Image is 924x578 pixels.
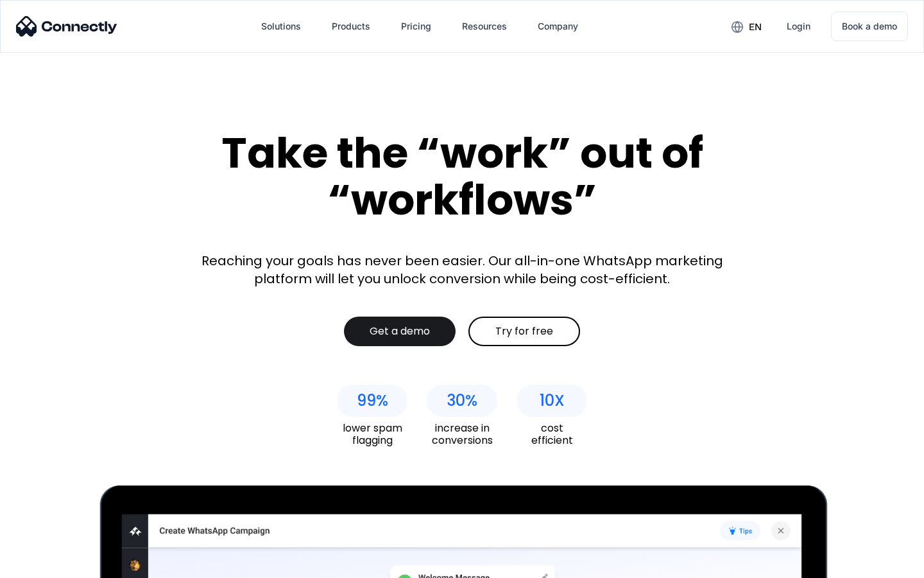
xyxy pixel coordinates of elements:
[452,11,517,42] div: Resources
[495,325,553,338] div: Try for free
[321,11,381,42] div: Products
[13,556,77,574] aside: Language selected: English
[193,252,732,288] div: Reaching your goals has never been easier. Our all-in-one WhatsApp marketing platform will let yo...
[749,18,762,36] div: en
[173,130,751,223] div: Take the “work” out of “workflows”
[538,17,578,35] div: Company
[527,11,588,42] div: Company
[540,392,565,410] div: 10X
[332,17,370,35] div: Products
[261,17,301,35] div: Solutions
[370,325,430,338] div: Get a demo
[344,317,456,346] a: Get a demo
[776,11,821,42] a: Login
[462,17,507,35] div: Resources
[16,16,117,37] img: Connectly Logo
[337,422,407,446] div: lower spam flagging
[357,392,388,410] div: 99%
[26,556,77,574] ul: Language list
[517,422,587,446] div: cost efficient
[391,11,441,42] a: Pricing
[787,17,810,35] div: Login
[401,17,431,35] div: Pricing
[427,422,497,446] div: increase in conversions
[251,11,311,42] div: Solutions
[831,12,908,41] a: Book a demo
[468,317,580,346] a: Try for free
[721,17,771,36] div: en
[447,392,477,410] div: 30%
